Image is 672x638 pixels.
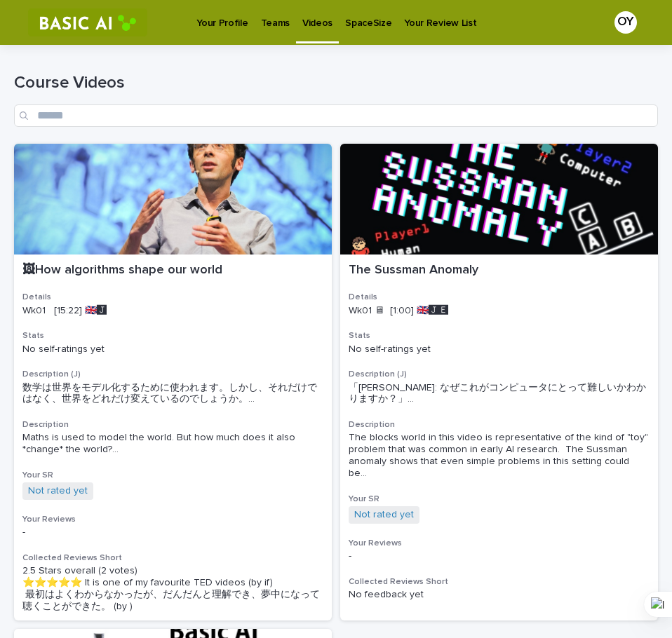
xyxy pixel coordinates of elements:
h3: Your Reviews [22,514,323,525]
h3: Description [349,419,650,430]
span: 数学は世界をモデル化するために使われます。しかし、それだけではなく、世界をどれだけ変えているのでしょうか。 ... [22,382,323,406]
div: OY [614,11,637,34]
span: 「[PERSON_NAME]: なぜこれがコンピュータにとって難しいかわかりますか？」 ... [349,382,650,406]
p: Wk01 🖥 [1:00] 🇬🇧🅹️🅴️ [349,305,650,317]
a: 🖼How algorithms shape our worldDetailsWk01 [15:22] 🇬🇧🅹️StatsNo self-ratings yetDescription (J)数学は... [14,144,332,621]
p: - [349,550,650,562]
div: 「サスマン・アノマリー: なぜこれがコンピュータにとって難しいかわかりますか？」 この動画に登場するブロックの世界は、初期のAI研究でよく見られた「おもちゃ」のように身近な問題の代表です。 サス... [349,382,650,406]
h3: Description (J) [22,369,323,380]
h3: Description [22,419,323,430]
h3: Stats [349,330,650,341]
h3: Details [22,292,323,303]
img: RtIB8pj2QQiOZo6waziI [28,8,147,36]
h3: Collected Reviews Short [22,552,323,564]
h3: Your SR [22,470,323,481]
h1: Course Videos [14,73,658,93]
a: Not rated yet [354,509,414,521]
h3: Description (J) [349,369,650,380]
p: 🖼How algorithms shape our world [22,263,323,278]
span: Maths is used to model the world. But how much does it also *change* the world? ... [22,432,323,456]
p: Wk01 [15:22] 🇬🇧🅹️ [22,305,323,317]
h3: Collected Reviews Short [349,576,650,588]
h3: Details [349,292,650,303]
h3: Stats [22,330,323,341]
h3: Your SR [349,494,650,505]
a: The Sussman AnomalyDetailsWk01 🖥 [1:00] 🇬🇧🅹️🅴️StatsNo self-ratings yetDescription (J)「[PERSON_NAM... [340,144,658,621]
p: No feedback yet [349,589,650,601]
p: - [22,527,323,538]
p: No self-ratings yet [22,344,323,355]
p: 2.5 Stars overall (2 votes) ⭐️⭐️⭐️⭐️⭐️ It is one of my favourite TED videos (by if) 最初はよくわからなかったが... [22,565,323,612]
span: The blocks world in this video is representative of the kind of "toy" problem that was common in ... [349,432,650,479]
input: Search [14,104,658,127]
p: The Sussman Anomaly [349,263,650,278]
div: Maths is used to model the world. But how much does it also *change* the world? You will hear the... [22,432,323,456]
a: Not rated yet [28,485,88,497]
p: No self-ratings yet [349,344,650,355]
div: 数学は世界をモデル化するために使われます。しかし、それだけではなく、世界をどれだけ変えているのでしょうか。 ブラックボックス」という言葉を耳にすることがありますが、これは実際には理解できない方法... [22,382,323,406]
h3: Your Reviews [349,538,650,549]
